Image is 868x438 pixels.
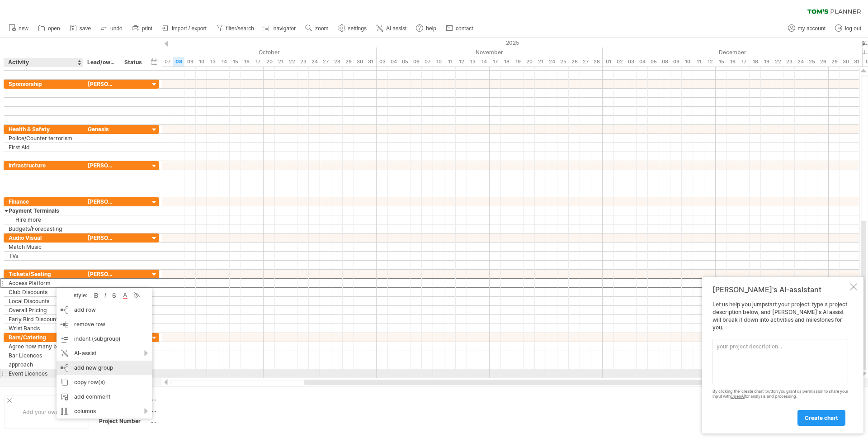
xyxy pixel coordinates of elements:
[478,57,490,67] div: Friday, 14 November 2025
[625,57,637,67] div: Wednesday, 3 December 2025
[9,125,78,133] div: Health & Safety
[142,25,152,32] span: print
[162,57,173,67] div: Tuesday, 7 October 2025
[783,57,795,67] div: Tuesday, 23 December 2025
[9,297,78,305] div: Local Discounts
[252,57,264,67] div: Friday, 17 October 2025
[9,215,78,224] div: Hire more
[501,57,512,67] div: Tuesday, 18 November 2025
[727,57,738,67] div: Tuesday, 16 December 2025
[9,243,78,251] div: Match Music
[343,57,354,67] div: Wednesday, 29 October 2025
[512,57,524,67] div: Wednesday, 19 November 2025
[6,23,31,34] a: new
[797,410,845,426] a: create chart
[9,351,78,360] div: Bar Licences
[57,375,152,390] div: copy row(s)
[712,389,848,399] div: By clicking the 'create chart' button you grant us permission to share your input with for analys...
[603,48,863,57] div: December 2025
[117,48,377,57] div: October 2025
[377,48,603,57] div: November 2025
[9,270,78,278] div: Tickets/Seating
[467,57,478,67] div: Thursday, 13 November 2025
[9,288,78,296] div: Club Discounts
[9,161,78,170] div: Infrastructure
[670,57,682,67] div: Tuesday, 9 December 2025
[524,57,535,67] div: Thursday, 20 November 2025
[388,57,399,67] div: Tuesday, 4 November 2025
[57,361,152,375] div: add new group
[230,57,241,67] div: Wednesday, 15 October 2025
[444,57,456,67] div: Tuesday, 11 November 2025
[331,57,343,67] div: Tuesday, 28 October 2025
[414,23,439,34] a: help
[9,143,78,152] div: First Aid
[9,315,78,324] div: Early Bird Discounts?
[57,404,152,419] div: columns
[9,80,78,88] div: Sponsorship
[798,25,826,32] span: my account
[98,23,125,34] a: undo
[354,57,365,67] div: Thursday, 30 October 2025
[9,324,78,333] div: Wrist Bands
[410,57,422,67] div: Thursday, 6 November 2025
[88,270,115,278] div: [PERSON_NAME]
[772,57,783,67] div: Monday, 22 December 2025
[845,25,861,32] span: log out
[833,23,864,34] a: log out
[377,57,388,67] div: Monday, 3 November 2025
[173,57,184,67] div: Wednesday, 8 October 2025
[214,23,257,34] a: filter/search
[456,57,467,67] div: Wednesday, 12 November 2025
[19,25,28,32] span: new
[614,57,625,67] div: Tuesday, 2 December 2025
[87,58,115,67] div: Lead/owner
[124,58,144,67] div: Status
[36,23,63,34] a: open
[490,57,501,67] div: Monday, 17 November 2025
[48,25,60,32] span: open
[761,57,772,67] div: Friday, 19 December 2025
[443,23,476,34] a: contact
[196,57,207,67] div: Friday, 10 October 2025
[184,57,196,67] div: Thursday, 9 October 2025
[336,23,369,34] a: settings
[557,57,569,67] div: Tuesday, 25 November 2025
[9,224,78,233] div: Budgets/Forecasting
[535,57,546,67] div: Friday, 21 November 2025
[348,25,367,32] span: settings
[374,23,409,34] a: AI assist
[795,57,806,67] div: Wednesday, 24 December 2025
[241,57,252,67] div: Thursday, 16 October 2025
[130,23,155,34] a: print
[297,57,309,67] div: Thursday, 23 October 2025
[8,58,78,67] div: Activity
[731,394,745,399] a: OpenAI
[261,23,298,34] a: navigator
[648,57,659,67] div: Friday, 5 December 2025
[716,57,727,67] div: Monday, 15 December 2025
[151,395,226,402] div: ....
[309,57,320,67] div: Friday, 24 October 2025
[60,292,92,299] div: style:
[805,414,838,421] span: create chart
[750,57,761,67] div: Thursday, 18 December 2025
[9,279,78,287] div: Access Platform
[9,360,78,369] div: approach
[704,57,716,67] div: Friday, 12 December 2025
[546,57,557,67] div: Monday, 24 November 2025
[207,57,218,67] div: Monday, 13 October 2025
[57,346,152,361] div: AI-assist
[591,57,603,67] div: Friday, 28 November 2025
[172,25,207,32] span: import / export
[160,23,209,34] a: import / export
[682,57,693,67] div: Wednesday, 10 December 2025
[57,390,152,404] div: add comment
[840,57,851,67] div: Tuesday, 30 December 2025
[99,417,149,425] div: Project Number
[57,332,152,346] div: indent (subgroup)
[659,57,670,67] div: Monday, 8 December 2025
[218,57,230,67] div: Tuesday, 14 October 2025
[637,57,648,67] div: Thursday, 4 December 2025
[88,161,115,170] div: [PERSON_NAME]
